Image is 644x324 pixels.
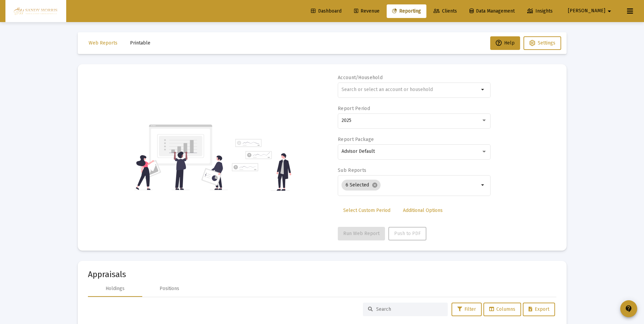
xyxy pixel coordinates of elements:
span: Additional Options [403,208,443,213]
label: Report Period [338,106,370,111]
div: Positions [160,285,179,292]
button: Printable [125,36,156,50]
span: Select Custom Period [343,208,390,213]
span: Export [529,306,549,312]
a: Reporting [387,4,426,18]
span: Printable [130,40,150,46]
span: Columns [489,306,515,312]
mat-chip-list: Selection [342,178,479,192]
input: Search [376,306,443,312]
span: Settings [538,40,555,46]
span: Dashboard [311,8,342,14]
img: reporting-alt [232,139,291,191]
span: Advisor Default [342,148,375,154]
mat-icon: arrow_drop_down [479,181,487,189]
button: Columns [483,303,521,316]
a: Data Management [464,4,520,18]
mat-icon: arrow_drop_down [479,86,487,94]
span: 2025 [342,118,351,123]
a: Clients [428,4,462,18]
span: Filter [457,306,476,312]
div: Holdings [106,285,125,292]
button: Settings [523,36,561,50]
button: Export [523,303,555,316]
button: Web Reports [83,36,123,50]
label: Account/Household [338,75,383,80]
span: Push to PDF [394,231,421,236]
span: Data Management [470,8,515,14]
span: [PERSON_NAME] [568,8,605,14]
button: Help [490,36,520,50]
span: Insights [527,8,553,14]
span: Run Web Report [343,231,380,236]
button: [PERSON_NAME] [560,4,622,18]
input: Search or select an account or household [342,87,479,92]
a: Dashboard [306,4,347,18]
mat-icon: contact_support [625,305,633,313]
img: Dashboard [11,4,61,18]
mat-icon: arrow_drop_down [605,4,613,18]
span: Reporting [392,8,421,14]
span: Web Reports [89,40,117,46]
a: Revenue [349,4,385,18]
button: Push to PDF [388,227,426,240]
mat-icon: cancel [372,182,378,188]
label: Report Package [338,137,374,142]
img: reporting [134,124,228,191]
span: Revenue [354,8,380,14]
a: Insights [522,4,558,18]
button: Run Web Report [338,227,385,240]
mat-chip: 6 Selected [342,180,381,191]
span: Clients [434,8,457,14]
button: Filter [452,303,482,316]
label: Sub Reports [338,167,366,173]
mat-card-title: Appraisals [88,271,556,278]
span: Help [496,40,515,46]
